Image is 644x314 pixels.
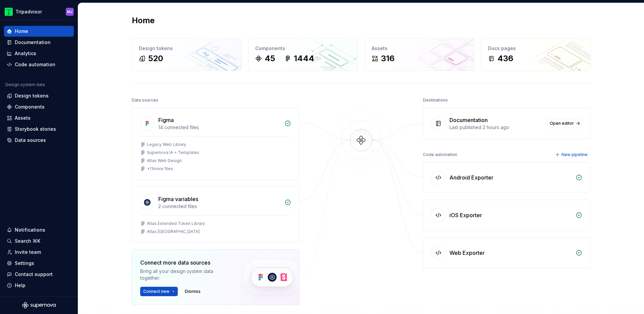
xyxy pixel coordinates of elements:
div: Assets [15,115,31,121]
div: Code automation [15,61,55,68]
div: Home [15,28,28,35]
span: Dismiss [185,289,201,294]
a: Data sources [4,135,74,146]
div: Atlas Extended Token Library [147,221,205,226]
button: Help [4,280,74,291]
button: New pipeline [553,150,591,159]
a: Components [4,102,74,112]
div: MJ [67,9,72,14]
button: TripadvisorMJ [1,4,76,19]
a: Code automation [4,59,74,70]
span: Connect new [143,289,169,294]
svg: Supernova Logo [22,302,56,309]
button: Notifications [4,225,74,235]
div: Assets [372,45,467,52]
div: Documentation [15,39,51,46]
span: New pipeline [561,152,588,157]
div: Figma [158,116,174,124]
div: iOS Exporter [449,211,482,219]
div: Data sources [15,137,46,144]
div: Connect more data sources [140,259,231,267]
a: Analytics [4,48,74,59]
div: Contact support [15,271,53,278]
div: Storybook stories [15,126,56,132]
div: Analytics [15,50,36,57]
span: Open editor [550,121,574,126]
div: Code automation [423,150,457,159]
a: Figma14 connected filesLegacy Web LibrarySupernova IA + TemplatesAtlas Web Design+11more files [132,108,300,180]
div: 436 [497,53,513,64]
a: Documentation [4,37,74,48]
div: 316 [381,53,394,64]
div: Settings [15,260,34,267]
button: Dismiss [182,287,204,296]
div: Design system data [5,82,45,87]
div: Design tokens [139,45,234,52]
div: Docs pages [488,45,584,52]
div: + 11 more files [147,166,173,171]
a: Settings [4,258,74,269]
button: Search ⌘K [4,236,74,246]
div: Web Exporter [449,249,485,257]
div: 520 [148,53,163,64]
div: Legacy Web Library [147,142,186,147]
a: Storybook stories [4,124,74,134]
div: Components [255,45,351,52]
a: Invite team [4,247,74,258]
div: Atlas Web Design [147,158,182,163]
div: Last published 2 hours ago [449,124,543,131]
div: 1444 [294,53,314,64]
a: Assets [4,113,74,123]
div: 2 connected files [158,203,280,210]
div: Documentation [449,116,488,124]
div: Help [15,282,25,289]
div: Android Exporter [449,173,493,182]
div: 45 [265,53,275,64]
div: 14 connected files [158,124,280,131]
div: Tripadvisor [15,8,42,15]
a: Components451444 [248,38,358,71]
div: Notifications [15,227,45,233]
img: 0ed0e8b8-9446-497d-bad0-376821b19aa5.png [5,8,13,16]
a: Design tokens520 [132,38,241,71]
div: Figma variables [158,195,198,203]
div: Invite team [15,249,41,256]
div: Destinations [423,95,448,105]
a: Open editor [547,119,582,128]
div: Data sources [132,95,158,105]
button: Contact support [4,269,74,280]
div: Supernova IA + Templates [147,150,199,155]
a: Design tokens [4,90,74,101]
a: Assets316 [365,38,474,71]
div: Search ⌘K [15,238,40,244]
div: Components [15,104,45,110]
h2: Home [132,15,155,26]
div: Atlas [GEOGRAPHIC_DATA] [147,229,200,234]
a: Figma variables2 connected filesAtlas Extended Token LibraryAtlas [GEOGRAPHIC_DATA] [132,187,300,243]
button: Connect new [140,287,178,296]
div: Design tokens [15,92,49,99]
a: Home [4,26,74,37]
a: Docs pages436 [481,38,591,71]
div: Bring all your design system data together. [140,268,231,281]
